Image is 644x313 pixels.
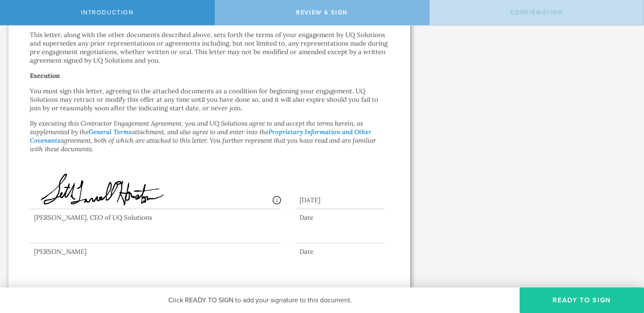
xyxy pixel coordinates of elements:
img: FOqOFgpSKAAAAABJRU5ErkJggg== [34,164,204,211]
a: Proprietary Information and Other Covenants [30,128,371,144]
div: [PERSON_NAME] [30,247,281,256]
span: Confirmation [510,9,563,16]
div: [DATE] [295,187,385,209]
span: Review & sign [296,9,348,16]
button: Ready to Sign [520,287,644,313]
strong: Execution [30,72,60,80]
div: Date [295,247,385,256]
p: This letter, along with the other documents described above, sets forth the terms of your engagem... [30,31,389,65]
em: By executing this Contractor Engagement Agreement, you and UQ Solutions agree to and accept the t... [30,119,376,153]
span: Introduction [81,9,134,16]
p: You must sign this letter, agreeing to the attached documents as a condition for beginning your e... [30,87,389,112]
a: General Terms [89,128,132,136]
